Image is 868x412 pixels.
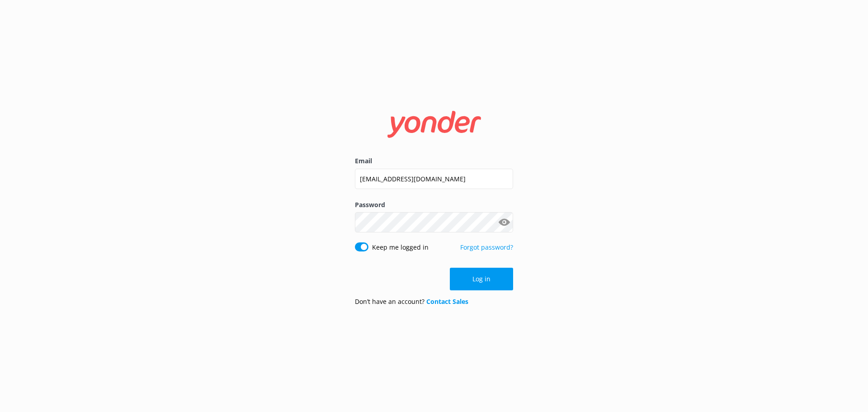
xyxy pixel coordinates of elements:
button: Show password [495,213,513,232]
input: user@emailaddress.com [355,169,513,189]
a: Contact Sales [426,297,468,306]
a: Forgot password? [460,243,513,251]
button: Log in [450,268,513,290]
label: Email [355,156,513,166]
label: Keep me logged in [372,242,429,252]
label: Password [355,200,513,210]
p: Don’t have an account? [355,297,468,307]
